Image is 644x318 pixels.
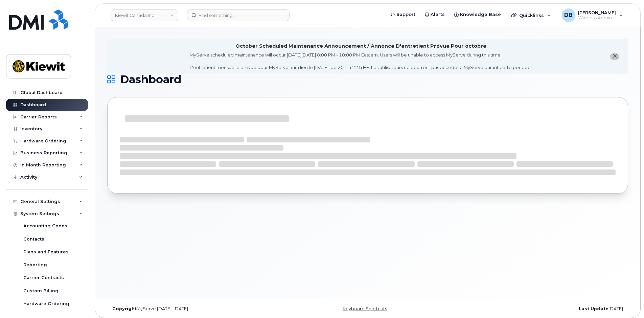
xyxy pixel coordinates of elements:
[120,74,181,85] span: Dashboard
[235,43,486,50] div: October Scheduled Maintenance Announcement / Annonce D'entretient Prévue Pour octobre
[107,306,281,312] div: MyServe [DATE]–[DATE]
[579,306,608,311] strong: Last Update
[112,306,137,311] strong: Copyright
[455,306,628,312] div: [DATE]
[610,53,619,60] button: close notification
[190,52,532,71] div: MyServe scheduled maintenance will occur [DATE][DATE] 8:00 PM - 10:00 PM Eastern. Users will be u...
[343,306,387,311] a: Keyboard Shortcuts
